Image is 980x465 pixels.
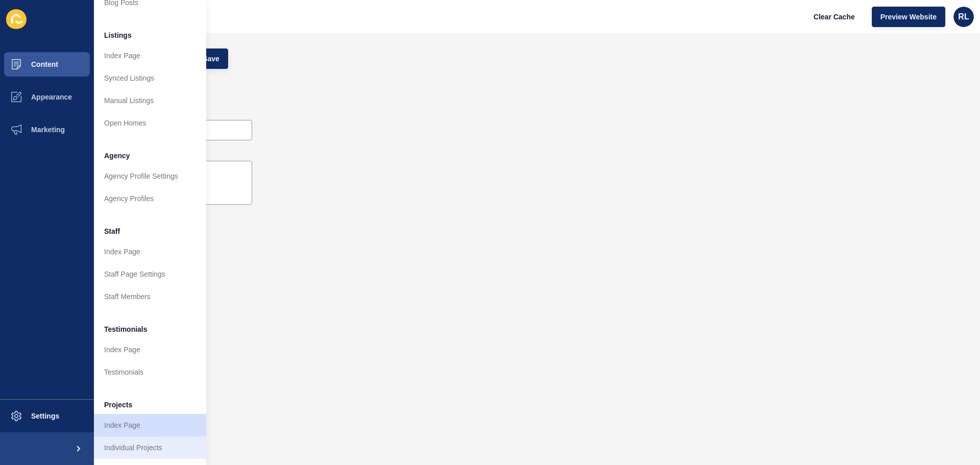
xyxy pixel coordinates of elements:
[94,240,206,263] a: Index Page
[94,44,206,67] a: Index Page
[872,7,945,27] button: Preview Website
[958,12,969,22] span: RL
[94,285,206,308] a: Staff Members
[194,48,228,69] button: Save
[880,12,937,22] span: Preview Website
[104,226,120,236] span: Staff
[814,12,855,22] span: Clear Cache
[94,414,206,436] a: Index Page
[104,400,132,410] span: Projects
[94,338,206,361] a: Index Page
[805,7,864,27] button: Clear Cache
[94,165,206,187] a: Agency Profile Settings
[94,263,206,285] a: Staff Page Settings
[94,361,206,383] a: Testimonials
[104,324,148,334] span: Testimonials
[94,112,206,134] a: Open Homes
[94,436,206,459] a: Individual Projects
[104,151,130,161] span: Agency
[94,187,206,210] a: Agency Profiles
[94,67,206,89] a: Synced Listings
[203,54,219,64] span: Save
[94,89,206,112] a: Manual Listings
[104,30,132,40] span: Listings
